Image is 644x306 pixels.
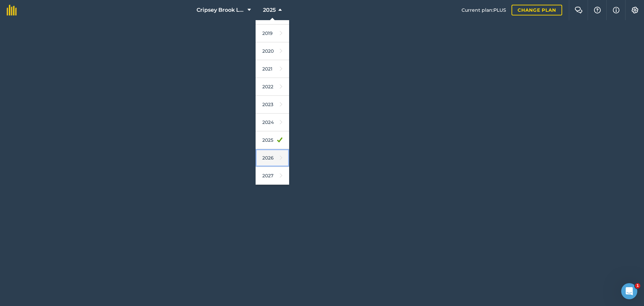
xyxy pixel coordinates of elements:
iframe: Intercom live chat [621,283,637,299]
a: 2026 [256,149,289,167]
span: Current plan : PLUS [462,6,506,14]
img: A cog icon [631,7,639,13]
img: A question mark icon [593,7,601,13]
img: svg+xml;base64,PHN2ZyB4bWxucz0iaHR0cDovL3d3dy53My5vcmcvMjAwMC9zdmciIHdpZHRoPSIxNyIgaGVpZ2h0PSIxNy... [613,6,620,14]
a: 2025 [256,131,289,149]
img: Two speech bubbles overlapping with the left bubble in the forefront [575,7,583,13]
a: 2021 [256,60,289,78]
a: 2027 [256,167,289,185]
span: 2025 [263,6,276,14]
a: 2024 [256,114,289,131]
img: fieldmargin Logo [7,5,17,15]
a: 2022 [256,78,289,96]
a: 2020 [256,42,289,60]
span: Cripsey Brook Limited [197,6,245,14]
a: Change plan [512,5,562,15]
a: 2019 [256,25,289,42]
a: 2023 [256,96,289,114]
span: 1 [635,283,640,289]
